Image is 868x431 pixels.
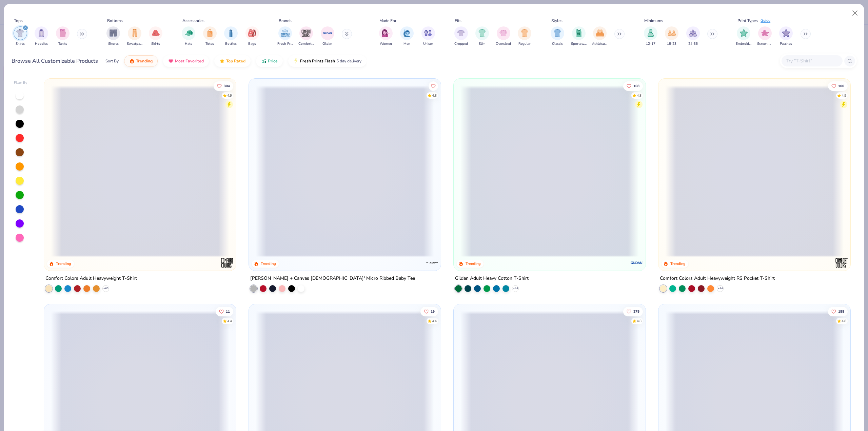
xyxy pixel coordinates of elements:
[131,29,138,37] img: Sweatpants Image
[496,26,511,46] button: filter button
[182,26,195,46] div: filter for Hats
[14,80,27,85] div: Filter By
[203,26,217,46] div: filter for Totes
[737,18,758,24] div: Print Types
[646,41,655,46] span: 12-17
[380,41,392,46] span: Women
[432,93,437,98] div: 4.8
[206,29,214,37] img: Totes Image
[277,26,293,46] button: filter button
[518,26,531,46] div: filter for Regular
[420,307,438,316] button: Like
[633,310,639,313] span: 275
[431,310,435,313] span: 19
[400,26,414,46] button: filter button
[592,41,608,46] span: Athleisure
[779,26,793,46] div: filter for Patches
[496,26,511,46] div: filter for Oversized
[149,26,162,46] div: filter for Skirts
[736,26,751,46] button: filter button
[457,29,465,37] img: Cropped Image
[592,26,608,46] div: filter for Athleisure
[644,26,657,46] button: filter button
[571,26,587,46] button: filter button
[175,58,204,64] span: Most Favorited
[226,310,230,313] span: 11
[400,26,414,46] div: filter for Men
[779,26,793,46] button: filter button
[518,41,531,46] span: Regular
[35,26,48,46] button: filter button
[127,26,142,46] div: filter for Sweatpants
[182,18,204,24] div: Accessories
[268,58,278,64] span: Price
[403,29,411,37] img: Men Image
[644,18,663,24] div: Minimums
[301,28,311,38] img: Comfort Colors Image
[644,26,657,46] div: filter for 12-17
[665,26,678,46] button: filter button
[288,55,367,67] button: Fresh Prints Flash5 day delivery
[35,26,48,46] div: filter for Hoodies
[105,58,119,64] div: Sort By
[58,41,67,46] span: Tanks
[103,287,108,291] span: + 60
[168,58,174,64] img: most_fav.gif
[277,41,293,46] span: Fresh Prints
[124,55,158,67] button: Trending
[454,26,468,46] button: filter button
[185,29,193,37] img: Hats Image
[479,41,486,46] span: Slim
[127,41,142,46] span: Sweatpants
[56,26,70,46] div: filter for Tanks
[12,57,98,65] div: Browse All Customizable Products
[129,58,135,64] img: trending.gif
[757,26,773,46] div: filter for Screen Print
[454,26,468,46] div: filter for Cropped
[205,41,214,46] span: Totes
[780,41,792,46] span: Patches
[828,81,848,91] button: Like
[736,26,751,46] div: filter for Embroidery
[149,26,162,46] button: filter button
[575,29,583,37] img: Sportswear Image
[214,55,251,67] button: Top Rated
[248,41,256,46] span: Bags
[106,26,120,46] button: filter button
[300,58,335,64] span: Fresh Prints Flash
[432,318,437,324] div: 4.4
[521,29,529,37] img: Regular Image
[35,41,48,46] span: Hoodies
[245,26,259,46] div: filter for Bags
[455,274,529,283] div: Gildan Adult Heavy Cotton T-Shirt
[403,41,410,46] span: Men
[551,26,564,46] button: filter button
[717,287,723,291] span: + 44
[248,29,256,37] img: Bags Image
[475,26,489,46] button: filter button
[280,28,290,38] img: Fresh Prints Image
[379,18,396,24] div: Made For
[108,41,119,46] span: Shorts
[298,41,314,46] span: Comfort Colors
[110,29,117,37] img: Shorts Image
[736,41,751,46] span: Embroidery
[478,29,486,37] img: Slim Image
[421,26,435,46] button: filter button
[757,41,773,46] span: Screen Print
[571,26,587,46] div: filter for Sportswear
[518,26,531,46] button: filter button
[660,274,775,283] div: Comfort Colors Adult Heavyweight RS Pocket T-Shirt
[59,29,66,37] img: Tanks Image
[834,256,848,270] img: Comfort Colors logo
[838,84,844,87] span: 100
[220,256,234,270] img: Comfort Colors logo
[592,26,608,46] button: filter button
[182,26,195,46] button: filter button
[757,26,773,46] button: filter button
[382,29,390,37] img: Women Image
[279,18,292,24] div: Brands
[214,81,234,91] button: Like
[429,81,438,91] button: Like
[16,29,24,37] img: Shirts Image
